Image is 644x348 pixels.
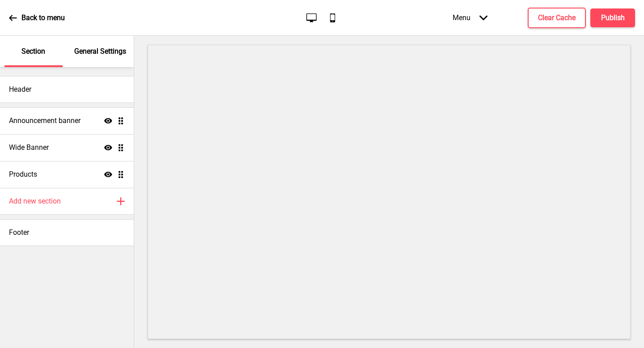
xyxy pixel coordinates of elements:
div: Menu [444,4,496,31]
button: Publish [590,8,635,27]
h4: Announcement banner [9,116,80,126]
h4: Clear Cache [538,13,576,23]
button: Clear Cache [528,8,586,28]
h4: Add new section [9,196,61,206]
h4: Header [9,85,31,94]
h4: Footer [9,228,29,238]
p: Back to menu [21,13,65,23]
h4: Publish [601,13,625,23]
p: Section [21,47,45,56]
h4: Wide Banner [9,143,49,153]
a: Back to menu [9,6,65,30]
p: General Settings [74,47,126,56]
h4: Products [9,170,37,179]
